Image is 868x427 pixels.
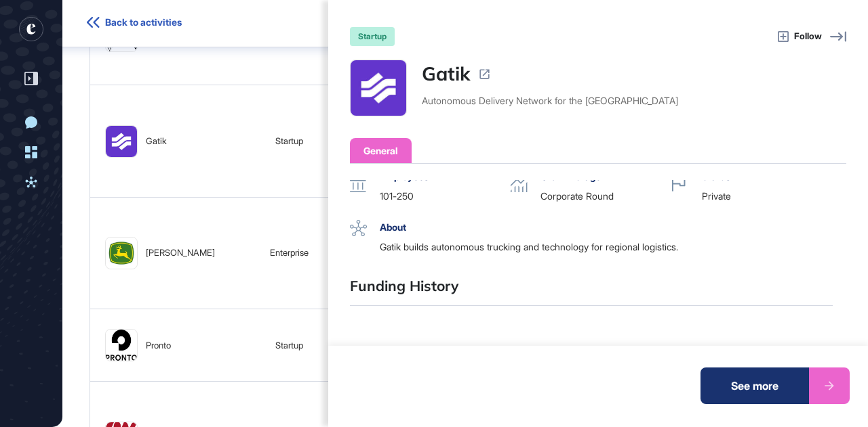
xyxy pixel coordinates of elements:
[350,275,833,306] div: Funding History
[380,189,511,203] div: 101-250
[422,93,678,108] div: Autonomous Delivery Network for the [GEOGRAPHIC_DATA]
[363,143,398,158] div: General
[701,367,850,404] a: See more
[350,27,395,46] div: startup
[380,220,833,234] div: About
[794,30,822,43] span: Follow
[380,240,833,254] div: Gatik builds autonomous trucking and technology for regional logistics.
[422,60,470,88] a: Gatik
[351,60,406,116] img: Gatik-logo
[702,189,833,203] div: private
[778,29,822,44] button: Follow
[701,367,809,404] div: See more
[540,189,671,203] div: Corporate Round
[350,60,407,116] a: Gatik-logo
